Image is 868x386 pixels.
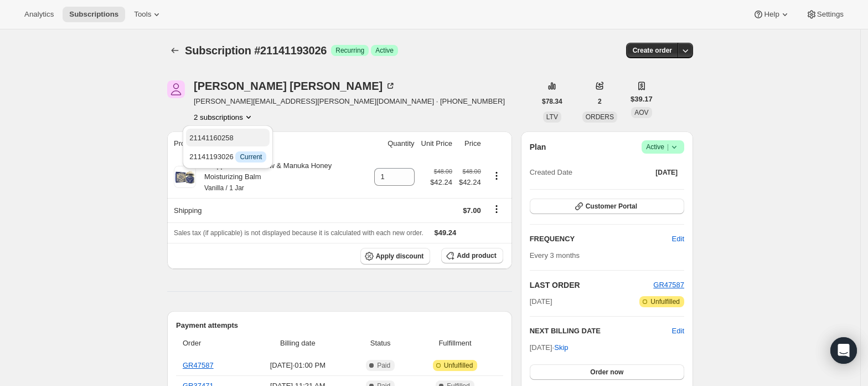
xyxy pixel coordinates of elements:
[456,131,484,156] th: Price
[176,331,245,355] th: Order
[418,131,456,156] th: Unit Price
[174,229,423,237] span: Sales tax (if applicable) is not displayed because it is calculated with each new order.
[590,368,623,377] span: Order now
[672,233,684,245] span: Edit
[764,10,779,19] span: Help
[530,343,569,352] span: [DATE] ·
[649,165,684,180] button: [DATE]
[817,10,844,19] span: Settings
[174,166,196,188] img: product img
[530,199,684,214] button: Customer Portal
[653,280,684,291] button: GR47587
[444,361,473,370] span: Unfulfilled
[134,10,151,19] span: Tools
[354,338,407,349] span: Status
[240,153,262,161] span: Current
[546,113,558,121] span: LTV
[626,43,679,58] button: Create order
[653,281,684,289] a: GR47587
[186,129,270,146] button: 21141160258
[463,168,481,175] small: $48.00
[371,131,418,156] th: Quantity
[586,202,637,211] span: Customer Portal
[196,160,368,194] div: Whipped Bison Tallow & Manuka Honey Moisturizing Balm
[249,360,347,371] span: [DATE] · 01:00 PM
[665,230,691,248] button: Edit
[530,167,572,178] span: Created Date
[434,168,452,175] small: $48.00
[488,170,505,182] button: Product actions
[189,153,266,161] span: 21141193026
[655,168,678,177] span: [DATE]
[457,251,496,260] span: Add product
[799,7,850,22] button: Settings
[631,94,653,105] span: $39.17
[430,177,452,188] span: $42.24
[167,131,371,156] th: Product
[194,96,505,107] span: [PERSON_NAME][EMAIL_ADDRESS][PERSON_NAME][DOMAIN_NAME] · [PHONE_NUMBER]
[530,296,552,307] span: [DATE]
[586,113,614,121] span: ORDERS
[376,252,424,261] span: Apply discount
[830,337,857,364] div: Open Intercom Messenger
[646,141,680,153] span: Active
[535,94,569,109] button: $78.34
[547,339,575,357] button: Skip
[667,143,669,151] span: |
[167,198,371,222] th: Shipping
[650,297,680,306] span: Unfulfilled
[204,184,244,192] small: Vanilla / 1 Jar
[335,46,364,55] span: Recurring
[488,203,505,215] button: Shipping actions
[176,320,503,331] h2: Payment attempts
[69,10,118,19] span: Subscriptions
[360,248,431,265] button: Apply discount
[186,148,270,165] button: 21141193026 InfoCurrent
[530,280,654,291] h2: LAST ORDER
[463,206,481,215] span: $7.00
[598,97,602,106] span: 2
[185,44,327,57] span: Subscription #21141193026
[63,7,125,22] button: Subscriptions
[530,326,672,337] h2: NEXT BILLING DATE
[18,7,60,22] button: Analytics
[591,94,608,109] button: 2
[24,10,54,19] span: Analytics
[530,251,580,260] span: Every 3 months
[194,80,396,92] div: [PERSON_NAME] [PERSON_NAME]
[530,364,684,380] button: Order now
[746,7,797,22] button: Help
[672,326,684,337] button: Edit
[183,361,214,369] a: GR47587
[441,248,503,263] button: Add product
[127,7,169,22] button: Tools
[634,109,648,116] span: AOV
[167,80,185,98] span: Karen Grinstead
[414,338,496,349] span: Fulfillment
[167,43,183,58] button: Subscriptions
[530,141,546,153] h2: Plan
[554,342,568,353] span: Skip
[633,46,672,55] span: Create order
[530,233,672,245] h2: FREQUENCY
[459,177,481,188] span: $42.24
[375,46,394,55] span: Active
[249,338,347,349] span: Billing date
[542,97,562,106] span: $78.34
[377,361,390,370] span: Paid
[435,228,457,237] span: $49.24
[194,111,254,123] button: Product actions
[189,134,234,142] span: 21141160258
